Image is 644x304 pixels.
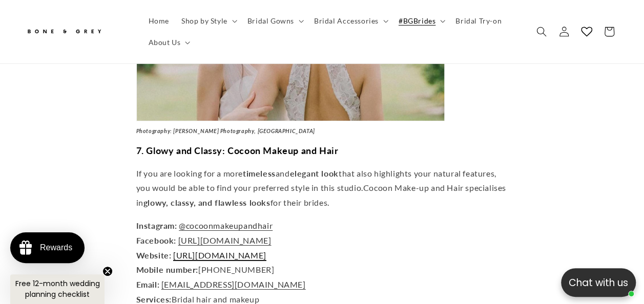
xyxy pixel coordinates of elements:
span: Home [149,16,169,26]
strong: Website: [136,250,172,260]
span: Shop by Style [181,16,227,26]
span: About Us [149,38,181,47]
span: Bridal Gowns [247,16,294,26]
span: Bridal hair and makeup [136,294,260,304]
strong: glowy, classy, and flawless looks [143,198,271,207]
strong: Mobile number: [136,265,198,274]
strong: elegant look [290,168,339,178]
a: Bone and Grey Bridal [22,19,132,44]
span: Bridal Accessories [314,16,379,26]
summary: #BGBrides [392,10,449,32]
p: Chat with us [561,275,636,290]
summary: About Us [142,32,195,53]
strong: Services: [136,294,172,304]
strong: Instagram: [136,221,177,230]
a: Bridal Try-on [449,10,508,32]
strong: 7. Glowy and Classy: Cocoon Makeup and Hair [136,145,339,156]
span: Free 12-month wedding planning checklist [15,278,100,299]
summary: Search [530,20,553,43]
button: Open chatbox [561,268,636,297]
em: Photography: [PERSON_NAME] Photography, [GEOGRAPHIC_DATA] [136,127,315,134]
button: Close teaser [102,266,113,276]
span: #BGBrides [399,16,435,26]
summary: Shop by Style [175,10,241,32]
strong: timeless [243,168,276,178]
a: Home [142,10,175,32]
img: Bone and Grey Bridal [26,24,102,40]
p: Cocoon Make-up and Hair specialises in for their brides. [136,166,508,210]
span: Bridal Try-on [455,16,502,26]
span: If you are looking for a more and that also highlights your natural features, you would be able t... [136,168,496,193]
strong: Email: [136,279,160,289]
span: [PHONE_NUMBER] [136,265,275,274]
a: [EMAIL_ADDRESS][DOMAIN_NAME] [161,279,306,289]
summary: Bridal Gowns [241,10,308,32]
div: Rewards [40,243,72,252]
a: [URL][DOMAIN_NAME] [173,250,266,260]
a: @cocoonmakeupandhair [179,221,273,230]
a: [URL][DOMAIN_NAME] [178,235,272,245]
summary: Bridal Accessories [308,10,392,32]
div: Free 12-month wedding planning checklistClose teaser [10,274,105,304]
strong: Facebook: [136,235,176,245]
